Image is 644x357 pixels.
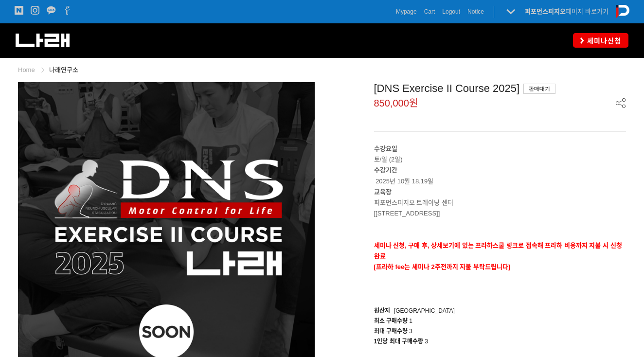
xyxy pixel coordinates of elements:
span: 최대 구매수량 [374,328,408,335]
a: Notice [467,7,484,17]
span: 850,000원 [374,98,418,108]
a: 나래연구소 [49,66,78,73]
strong: 수강요일 [374,145,397,152]
strong: 수강기간 [374,166,397,174]
a: 세미나신청 [573,33,628,47]
a: Logout [442,7,460,17]
a: Mypage [396,7,417,17]
strong: 퍼포먼스피지오 [525,8,566,15]
strong: 세미나 신청, 구매 후, 상세보기에 있는 프라하스쿨 링크로 접속해 프라하 비용까지 지불 시 신청완료 [374,242,622,260]
p: 퍼포먼스피지오 트레이닝 센터 [374,197,626,208]
span: 3 [409,328,412,335]
p: [[STREET_ADDRESS]] [374,208,626,219]
span: 최소 구매수량 [374,318,408,324]
strong: 교육장 [374,188,392,196]
span: 1인당 최대 구매수량 [374,338,423,345]
a: Cart [424,7,435,17]
span: [프라하 fee는 세미나 2주전까지 지불 부탁드립니다] [374,263,511,270]
div: [DNS Exercise II Course 2025] [374,82,626,95]
span: 원산지 [374,307,390,314]
span: [GEOGRAPHIC_DATA] [394,307,455,314]
span: 3 [425,338,428,345]
div: 판매대기 [523,84,555,94]
span: 1 [409,318,412,324]
p: 토/일 (2일) [374,143,626,165]
span: 세미나신청 [584,36,621,46]
a: 퍼포먼스피지오페이지 바로가기 [525,8,608,15]
p: 2025년 10월 18,19일 [374,165,626,186]
a: Home [18,66,35,73]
